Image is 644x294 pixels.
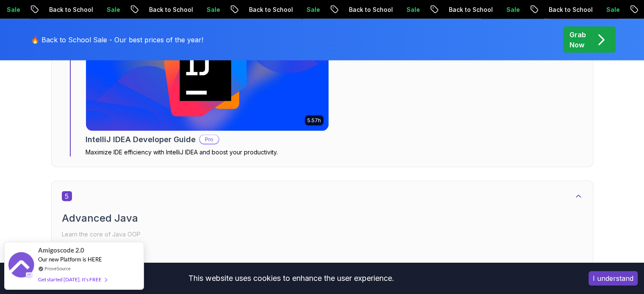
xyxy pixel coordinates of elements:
img: provesource social proof notification image [8,252,34,280]
h2: Advanced Java [62,212,583,225]
img: IntelliJ IDEA Developer Guide card [86,30,329,131]
p: Sale [296,5,323,14]
p: Back to School [38,5,96,14]
p: Pro [200,135,218,144]
p: Sale [595,5,622,14]
a: IntelliJ IDEA Developer Guide card5.57hIntelliJ IDEA Developer GuideProMaximize IDE efficiency wi... [86,30,329,157]
p: Sale [395,5,423,14]
span: 5 [62,191,72,201]
p: Learn the core of Java OOP [62,228,583,240]
p: Back to School [438,5,495,14]
span: Our new Platform is HERE [38,256,102,263]
p: Back to School [238,5,296,14]
p: Grab Now [569,30,586,50]
p: Sale [196,5,223,14]
p: Sale [96,5,123,14]
a: ProveSource [44,265,71,272]
div: This website uses cookies to enhance the user experience. [6,269,576,288]
p: Sale [495,5,522,14]
button: Accept cookies [589,271,638,286]
p: Back to School [338,5,395,14]
div: Get started [DATE]. It's FREE [38,275,107,284]
p: Maximize IDE efficiency with IntelliJ IDEA and boost your productivity. [86,148,329,157]
p: Back to School [138,5,196,14]
p: 5.57h [307,117,321,124]
span: Amigoscode 2.0 [38,245,84,255]
p: Back to School [538,5,595,14]
p: 🔥 Back to School Sale - Our best prices of the year! [31,35,203,45]
h2: IntelliJ IDEA Developer Guide [86,134,196,146]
